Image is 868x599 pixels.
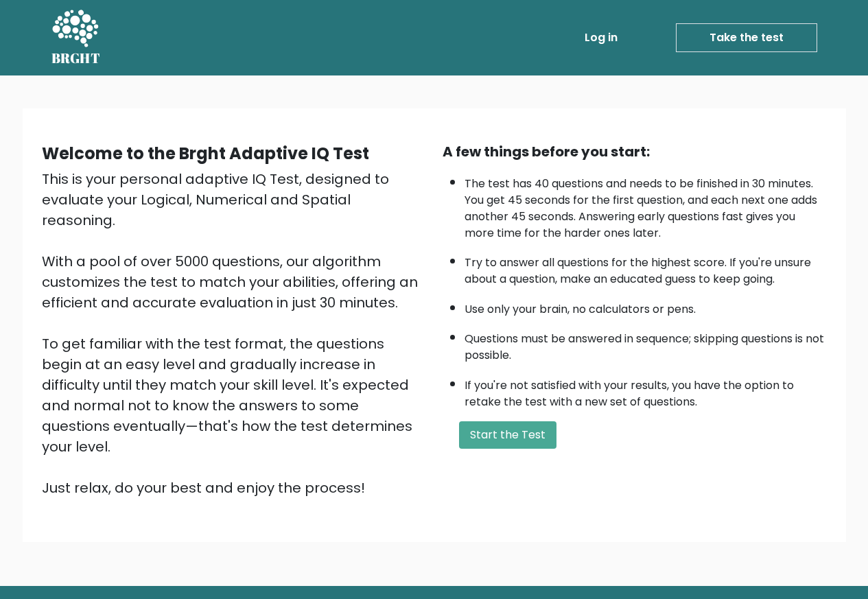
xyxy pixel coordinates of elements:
a: BRGHT [51,5,101,70]
a: Take the test [676,23,817,52]
li: The test has 40 questions and needs to be finished in 30 minutes. You get 45 seconds for the firs... [465,169,827,242]
li: If you're not satisfied with your results, you have the option to retake the test with a new set ... [465,371,827,410]
div: A few things before you start: [443,141,827,162]
button: Start the Test [459,421,556,449]
b: Welcome to the Brght Adaptive IQ Test [42,142,369,165]
li: Use only your brain, no calculators or pens. [465,294,827,318]
li: Questions must be answered in sequence; skipping questions is not possible. [465,324,827,364]
div: This is your personal adaptive IQ Test, designed to evaluate your Logical, Numerical and Spatial ... [42,169,426,498]
li: Try to answer all questions for the highest score. If you're unsure about a question, make an edu... [465,248,827,287]
a: Log in [579,24,623,51]
h5: BRGHT [51,50,101,67]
